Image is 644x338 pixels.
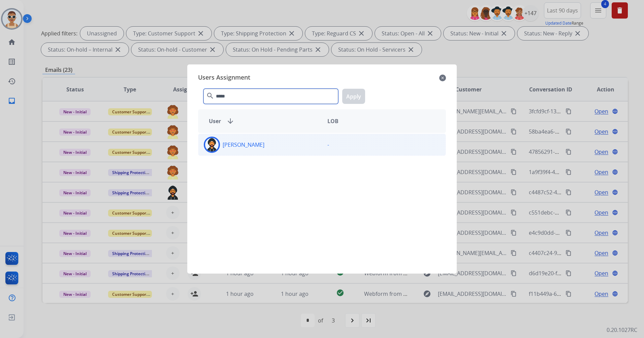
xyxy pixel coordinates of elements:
mat-icon: search [206,92,214,100]
div: User [203,117,322,125]
mat-icon: close [439,74,446,82]
p: - [327,141,329,149]
span: LOB [327,117,339,125]
span: Users Assignment [198,73,250,83]
button: Apply [342,89,365,104]
mat-icon: arrow_downward [226,117,234,125]
p: [PERSON_NAME] [223,141,264,149]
